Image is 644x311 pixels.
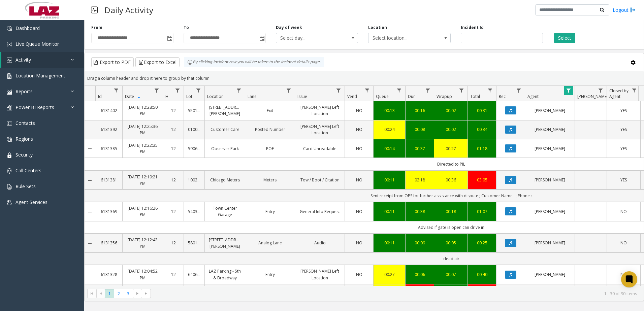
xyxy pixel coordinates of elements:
[363,86,372,95] a: Vend Filter Menu
[152,86,161,95] a: Date Filter Menu
[376,94,389,99] span: Queue
[101,2,157,18] h3: Daily Activity
[620,272,627,277] span: NO
[186,94,192,99] span: Lot
[378,145,401,152] a: 00:14
[127,268,159,281] a: [DATE] 12:04:52 PM
[472,145,492,152] a: 01:18
[249,208,291,215] a: Entry
[438,271,463,278] a: 00:07
[395,86,404,95] a: Queue Filter Menu
[15,41,59,47] span: Live Queue Monitor
[438,107,463,114] a: 00:02
[529,271,571,278] a: [PERSON_NAME]
[630,6,636,13] img: logout
[284,86,293,95] a: Lane Filter Menu
[7,42,12,47] img: 'icon'
[410,107,430,114] div: 00:16
[349,271,369,278] a: NO
[378,177,401,183] a: 00:11
[127,123,159,136] a: [DATE] 12:25:36 PM
[112,86,121,95] a: Id Filter Menu
[249,240,291,246] a: Analog Lane
[15,199,47,205] span: Agent Services
[15,25,40,31] span: Dashboard
[91,57,134,67] button: Export to PDF
[99,145,118,152] a: 6131385
[85,241,95,246] a: Collapse Details
[437,94,452,99] span: Wrapup
[457,86,466,95] a: Wrapup Filter Menu
[356,146,362,151] span: NO
[15,136,33,142] span: Regions
[188,240,200,246] a: 580102
[188,208,200,215] a: 540339
[167,240,180,246] a: 12
[7,137,12,142] img: 'icon'
[378,240,401,246] a: 00:11
[249,271,291,278] a: Entry
[410,177,430,183] a: 02:18
[613,6,636,13] a: Logout
[15,72,65,79] span: Location Management
[234,86,244,95] a: Location Filter Menu
[15,151,33,158] span: Security
[611,271,636,278] a: NO
[15,167,41,174] span: Call Centers
[276,33,342,43] span: Select day...
[472,208,492,215] a: 01:07
[99,240,118,246] a: 6131356
[611,107,636,114] a: YES
[378,126,401,133] a: 00:24
[410,126,430,133] div: 00:08
[15,104,54,110] span: Power BI Reports
[472,271,492,278] a: 00:40
[356,127,362,132] span: NO
[85,178,95,183] a: Collapse Details
[299,145,341,152] a: Card Unreadable
[85,72,644,84] div: Drag a column header and drop it here to group by that column
[472,240,492,246] a: 00:25
[378,107,401,114] a: 00:13
[438,126,463,133] div: 00:02
[609,88,629,99] span: Closed by Agent
[529,107,571,114] a: [PERSON_NAME]
[620,240,627,246] span: NO
[620,146,627,151] span: YES
[207,94,224,99] span: Location
[194,86,203,95] a: Lot Filter Menu
[299,123,341,136] a: [PERSON_NAME] Left Location
[7,184,12,189] img: 'icon'
[611,208,636,215] a: NO
[577,94,608,99] span: [PERSON_NAME]
[7,200,12,205] img: 'icon'
[91,2,98,18] img: pageIcon
[7,26,12,31] img: 'icon'
[7,89,12,95] img: 'icon'
[472,126,492,133] div: 00:34
[356,108,362,113] span: NO
[167,208,180,215] a: 12
[99,271,118,278] a: 6131328
[527,94,539,99] span: Agent
[378,271,401,278] div: 00:27
[15,120,35,126] span: Contacts
[187,60,193,65] img: infoIcon.svg
[99,126,118,133] a: 6131392
[423,86,432,95] a: Dur Filter Menu
[15,183,36,189] span: Rule Sets
[15,57,31,63] span: Activity
[410,240,430,246] a: 00:09
[299,177,341,183] a: Tow / Boot / Citation
[470,94,480,99] span: Total
[1,52,84,68] a: Activity
[529,177,571,183] a: [PERSON_NAME]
